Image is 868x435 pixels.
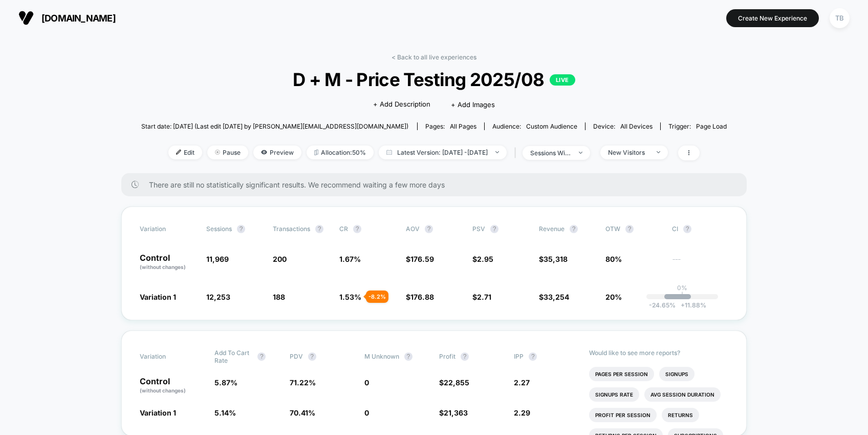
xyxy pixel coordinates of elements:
div: Pages: [425,122,476,130]
span: $ [539,255,568,263]
span: Transactions [273,225,310,233]
li: Avg Session Duration [644,387,721,402]
button: Create New Experience [726,9,819,27]
span: Device: [585,122,660,130]
span: $ [439,408,468,417]
span: 5.87 % [214,378,237,387]
span: --- [672,256,728,271]
span: + Add Images [451,100,495,109]
button: ? [308,353,316,361]
span: CR [339,225,348,233]
span: (without changes) [140,264,186,270]
button: ? [353,225,361,233]
span: OTW [605,225,662,233]
button: ? [461,353,469,361]
span: Sessions [206,225,232,233]
span: 12,253 [206,293,230,301]
span: 70.41 % [290,408,315,417]
img: edit [176,150,181,155]
span: $ [539,293,569,301]
span: PDV [290,353,303,360]
span: -24.65 % [649,301,676,309]
span: Variation 1 [140,293,176,301]
span: 1.67 % [339,255,361,263]
span: 2.27 [514,378,530,387]
span: 188 [273,293,285,301]
div: New Visitors [608,149,649,156]
span: | [512,146,523,160]
button: ? [490,225,498,233]
span: 22,855 [444,378,469,387]
li: Signups Rate [589,387,639,402]
div: TB [830,8,850,28]
p: Control [140,377,204,395]
a: < Back to all live experiences [392,53,476,61]
button: ? [237,225,245,233]
span: $ [406,255,434,263]
img: calendar [386,150,392,155]
button: TB [827,8,853,29]
span: 35,318 [544,255,568,263]
button: ? [404,353,413,361]
span: 2.71 [477,293,491,301]
li: Signups [659,367,695,381]
span: Page Load [696,122,727,130]
span: Custom Audience [526,122,577,130]
span: 20% [605,293,622,301]
div: sessions with impression [530,149,571,157]
div: Audience: [492,122,577,130]
span: [DOMAIN_NAME] [41,13,116,24]
span: Revenue [539,225,565,233]
button: ? [257,353,266,361]
img: rebalance [314,150,318,155]
span: Variation 1 [140,408,176,417]
div: Trigger: [668,122,727,130]
span: PSV [472,225,485,233]
span: 11,969 [206,255,229,263]
button: ? [315,225,323,233]
img: end [215,150,220,155]
span: IPP [514,353,524,360]
p: | [681,292,683,299]
span: + [681,301,685,309]
span: 5.14 % [214,408,236,417]
img: end [579,152,582,154]
span: Pause [207,146,248,159]
span: 176.59 [410,255,434,263]
span: Profit [439,353,455,360]
button: ? [683,225,691,233]
span: Latest Version: [DATE] - [DATE] [379,146,507,159]
button: [DOMAIN_NAME] [15,10,119,26]
span: 0 [364,378,369,387]
span: 33,254 [544,293,569,301]
span: 80% [605,255,622,263]
span: $ [472,255,493,263]
span: Variation [140,349,196,364]
span: Add To Cart Rate [214,349,252,364]
span: + Add Description [373,99,430,110]
span: (without changes) [140,387,186,393]
span: M Unknown [364,353,399,360]
span: D + M - Price Testing 2025/08 [170,69,698,90]
span: 2.95 [477,255,493,263]
img: Visually logo [18,10,34,26]
span: AOV [406,225,420,233]
button: ? [425,225,433,233]
button: ? [625,225,634,233]
span: Start date: [DATE] (Last edit [DATE] by [PERSON_NAME][EMAIL_ADDRESS][DOMAIN_NAME]) [141,122,408,130]
li: Pages Per Session [589,367,654,381]
span: 21,363 [444,408,468,417]
p: Would like to see more reports? [589,349,729,357]
span: all devices [620,122,653,130]
span: Allocation: 50% [307,146,374,159]
span: 1.53 % [339,293,361,301]
span: 176.88 [410,293,434,301]
span: 71.22 % [290,378,316,387]
li: Returns [662,408,699,422]
span: 200 [273,255,287,263]
li: Profit Per Session [589,408,657,422]
img: end [657,151,660,153]
span: $ [406,293,434,301]
img: end [495,151,499,153]
span: $ [472,293,491,301]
